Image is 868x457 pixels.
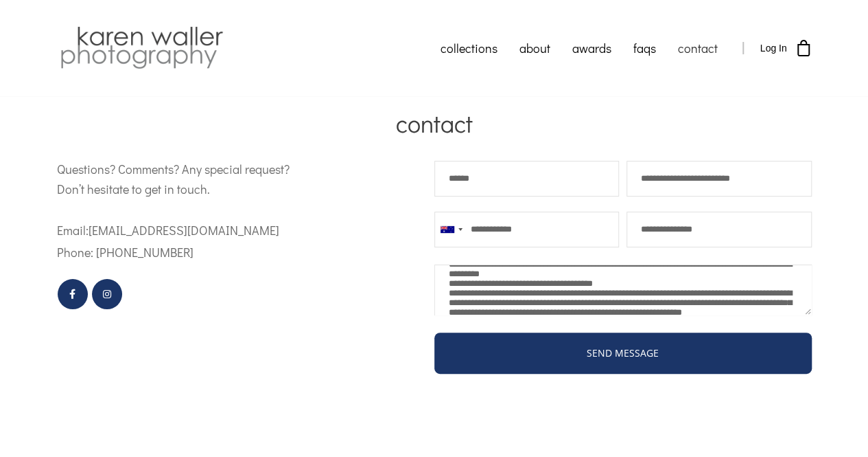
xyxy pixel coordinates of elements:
[434,333,812,375] a: SEND MESSAGE
[57,24,226,72] img: Karen Waller Photography
[57,244,193,260] span: Phone: [PHONE_NUMBER]
[57,161,290,197] span: Questions? Comments? Any special request? Don’t hesitate to get in touch.
[435,212,467,247] button: Selected country
[760,43,787,54] span: Log In
[57,222,279,238] span: Email: [EMAIL_ADDRESS][DOMAIN_NAME]
[667,31,729,65] a: contact
[508,31,561,65] a: about
[561,31,622,65] a: awards
[396,107,473,140] span: contact
[622,31,667,65] a: faqs
[430,31,508,65] a: collections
